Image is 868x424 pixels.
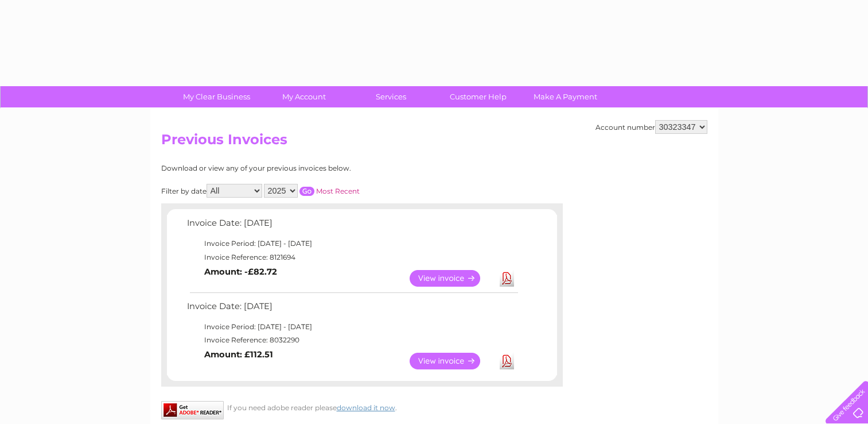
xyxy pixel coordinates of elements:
[161,401,563,412] div: If you need adobe reader please .
[204,267,277,277] b: Amount: -£82.72
[184,250,520,264] td: Invoice Reference: 8121694
[184,215,520,237] td: Invoice Date: [DATE]
[595,120,707,134] div: Account number
[410,353,494,369] a: View
[169,86,264,107] a: My Clear Business
[184,320,520,334] td: Invoice Period: [DATE] - [DATE]
[337,403,395,412] a: download it now
[431,86,526,107] a: Customer Help
[184,299,520,320] td: Invoice Date: [DATE]
[410,270,494,287] a: View
[344,86,438,107] a: Services
[518,86,613,107] a: Make A Payment
[500,270,514,287] a: Download
[161,184,462,198] div: Filter by date
[184,333,520,347] td: Invoice Reference: 8032290
[161,164,462,172] div: Download or view any of your previous invoices below.
[204,349,273,360] b: Amount: £112.51
[184,237,520,250] td: Invoice Period: [DATE] - [DATE]
[256,86,351,107] a: My Account
[500,353,514,369] a: Download
[161,132,707,153] h2: Previous Invoices
[316,187,360,195] a: Most Recent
